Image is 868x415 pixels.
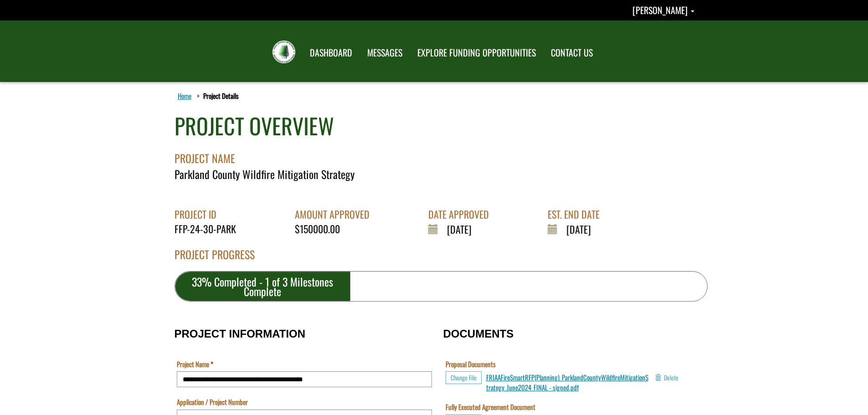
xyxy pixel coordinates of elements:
div: AMOUNT APPROVED [295,207,376,221]
div: $150000.00 [295,222,376,236]
img: FRIAA Submissions Portal [272,41,295,63]
div: PROJECT PROGRESS [175,246,708,271]
h3: PROJECT INFORMATION [175,328,434,340]
div: PROJECT ID [175,207,243,221]
a: EXPLORE FUNDING OPPORTUNITIES [411,41,543,64]
span: [PERSON_NAME] [632,3,688,17]
div: FFP-24-30-PARK [175,222,243,236]
button: Choose File for Proposal Documents [446,371,482,384]
div: PROJECT NAME [175,142,708,166]
a: CONTACT US [544,41,600,64]
label: Fully Executed Agreement Document [446,402,535,412]
li: Project Details [195,91,239,101]
div: DATE APPROVED [428,207,496,221]
label: Project Name [177,359,213,369]
h3: DOCUMENTS [443,328,694,340]
a: MESSAGES [360,41,409,64]
div: PROJECT OVERVIEW [175,110,334,142]
a: Home [176,90,193,102]
label: Application / Project Number [177,397,248,407]
a: DASHBOARD [303,41,359,64]
a: FRIAAFireSmartRFP(Planning)_ParklandCountyWildfireMitigationStrategy_June2024_FINAL - signed.pdf [486,372,648,392]
div: EST. END DATE [548,207,606,221]
div: 33% Completed - 1 of 3 Milestones Complete [175,272,350,301]
nav: Main Navigation [302,39,600,64]
div: [DATE] [548,222,606,236]
input: Project Name [177,371,432,387]
div: Parkland County Wildfire Mitigation Strategy [175,166,708,182]
div: [DATE] [428,222,496,236]
button: Delete [655,371,678,384]
a: Sean Cunningham [632,3,694,17]
label: Proposal Documents [446,359,496,369]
